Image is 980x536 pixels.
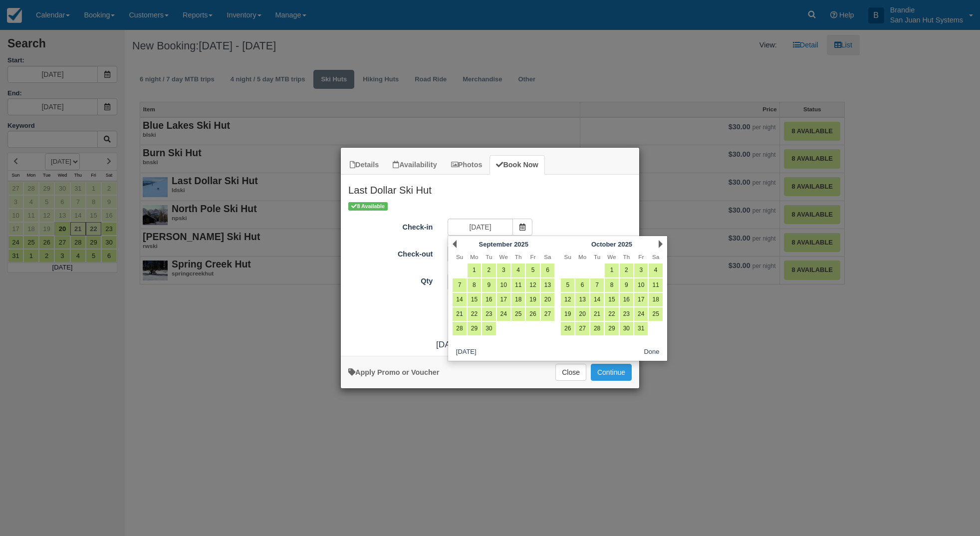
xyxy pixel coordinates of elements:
a: 18 [649,293,662,306]
span: Thursday [515,254,522,260]
a: 28 [453,322,466,335]
a: 20 [541,293,554,306]
a: 21 [590,307,604,321]
a: Photos [445,155,489,175]
a: 12 [561,293,574,306]
a: 13 [575,293,589,306]
a: 28 [590,322,604,335]
a: 29 [468,322,481,335]
a: 25 [511,307,525,321]
a: 9 [482,278,495,292]
a: 8 [605,278,618,292]
a: Details [343,155,385,175]
a: Prev [453,240,457,248]
a: 11 [511,278,525,292]
label: Check-out [341,246,440,260]
a: 26 [561,322,574,335]
a: 24 [497,307,510,321]
a: 1 [605,264,618,277]
span: Saturday [652,254,659,260]
a: 27 [541,307,554,321]
span: October [591,241,616,248]
span: Friday [530,254,536,260]
a: 4 [649,264,662,277]
a: Availability [386,155,443,175]
span: 2025 [514,241,528,248]
button: [DATE] [452,346,480,358]
a: 13 [541,278,554,292]
a: 19 [561,307,574,321]
label: Qty [341,272,440,286]
a: 31 [634,322,648,335]
span: Sunday [564,254,571,260]
span: Sunday [456,254,463,260]
a: 23 [620,307,633,321]
a: 6 [575,278,589,292]
a: 4 [511,264,525,277]
a: 27 [575,322,589,335]
span: 8 Available [348,202,388,211]
a: 7 [590,278,604,292]
a: 21 [453,307,466,321]
a: 26 [526,307,539,321]
a: 23 [482,307,495,321]
div: Item Modal [341,175,639,351]
a: 7 [453,278,466,292]
a: 1 [468,264,481,277]
a: 8 [468,278,481,292]
a: 6 [541,264,554,277]
span: Monday [578,254,586,260]
a: 5 [561,278,574,292]
a: 14 [453,293,466,306]
a: 30 [482,322,495,335]
a: 2 [620,264,633,277]
a: Next [659,240,663,248]
span: Thursday [623,254,630,260]
a: Book Now [490,155,544,175]
span: [DATE] - [DATE] [436,339,498,349]
button: Close [555,364,586,381]
a: 11 [649,278,662,292]
a: 2 [482,264,495,277]
a: 3 [634,264,648,277]
a: 10 [497,278,510,292]
a: Apply Voucher [348,368,439,376]
a: 10 [634,278,648,292]
label: Check-in [341,219,440,233]
span: Wednesday [499,254,508,260]
a: 18 [511,293,525,306]
a: 12 [526,278,539,292]
a: 17 [634,293,648,306]
span: Wednesday [607,254,616,260]
span: Friday [638,254,644,260]
a: 29 [605,322,618,335]
h2: Last Dollar Ski Hut [341,175,639,201]
span: Tuesday [594,254,600,260]
a: 20 [575,307,589,321]
span: Monday [470,254,478,260]
a: 24 [634,307,648,321]
a: 15 [605,293,618,306]
a: 25 [649,307,662,321]
a: 22 [468,307,481,321]
button: Add to Booking [591,364,632,381]
a: 16 [482,293,495,306]
a: 9 [620,278,633,292]
span: Tuesday [486,254,492,260]
a: 5 [526,264,539,277]
a: 14 [590,293,604,306]
a: 3 [497,264,510,277]
a: 19 [526,293,539,306]
button: Done [640,346,664,358]
span: 2025 [618,241,632,248]
div: : [341,338,639,351]
a: 22 [605,307,618,321]
a: 17 [497,293,510,306]
a: 15 [468,293,481,306]
a: 16 [620,293,633,306]
span: Saturday [544,254,551,260]
span: September [479,241,512,248]
a: 30 [620,322,633,335]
